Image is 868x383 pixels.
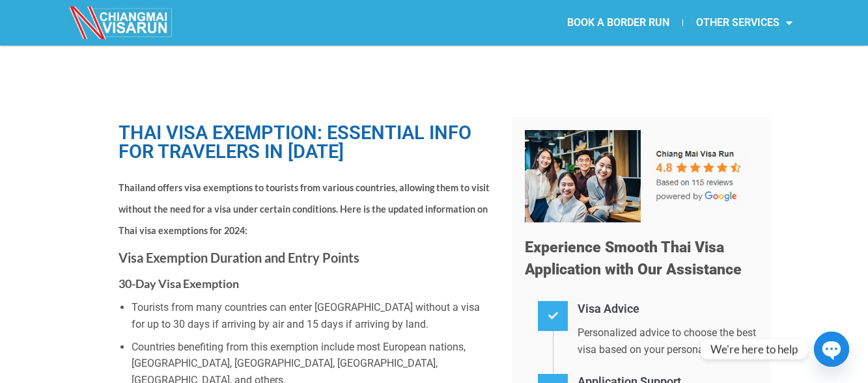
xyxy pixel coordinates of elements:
h1: Thai Visa Exemption: Essential Info for Travelers in [DATE] [119,124,492,161]
p: Personalized advice to choose the best visa based on your personal situation. [578,324,756,358]
span: Experience Smooth Thai Visa Application with Our Assistance [525,239,742,278]
a: BOOK A BORDER RUN [554,8,682,38]
h4: Visa Advice [578,300,756,319]
h3: Visa Exemption Duration and Entry Points [119,247,492,268]
nav: Menu [434,8,805,38]
span: Thailand offers visa exemptions to tourists from various countries, allowing them to visit withou... [119,182,490,237]
a: OTHER SERVICES [683,8,805,38]
h4: 30-Day Visa Exemption [119,274,492,293]
li: Tourists from many countries can enter [GEOGRAPHIC_DATA] without a visa for up to 30 days if arri... [132,299,492,332]
img: Our 5-star team [525,130,757,222]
